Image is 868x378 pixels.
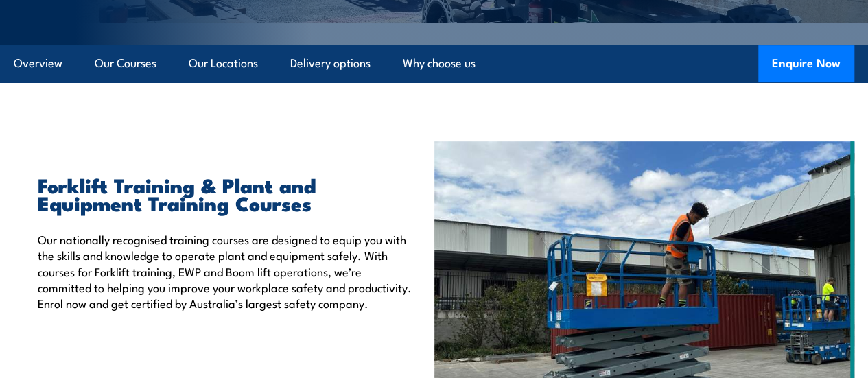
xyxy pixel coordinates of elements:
[14,45,62,82] a: Overview
[95,45,156,82] a: Our Courses
[189,45,258,82] a: Our Locations
[758,45,854,82] button: Enquire Now
[290,45,371,82] a: Delivery options
[38,176,414,211] h2: Forklift Training & Plant and Equipment Training Courses
[38,231,414,311] p: Our nationally recognised training courses are designed to equip you with the skills and knowledg...
[403,45,476,82] a: Why choose us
